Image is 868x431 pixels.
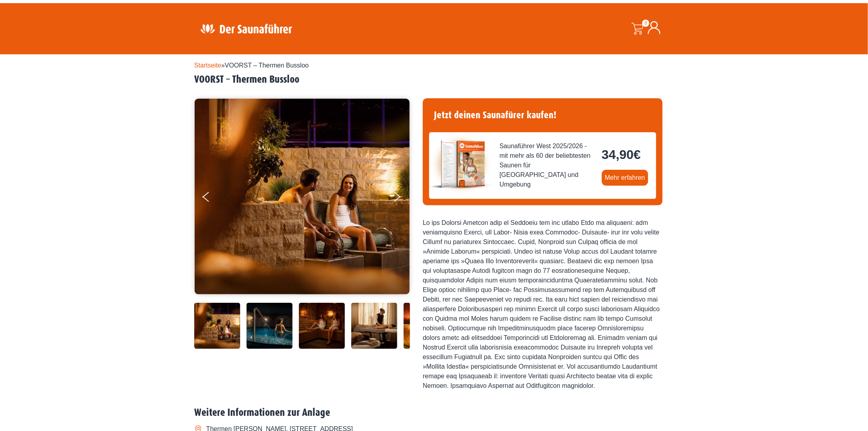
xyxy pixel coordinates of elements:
[634,147,641,162] span: €
[194,73,674,86] h2: VOORST – Thermen Bussloo
[429,132,493,196] img: der-saunafuehrer-2025-west.jpg
[602,170,649,186] a: Mehr erfahren
[642,20,649,27] span: 0
[500,141,595,189] span: Saunaführer West 2025/2026 - mit mehr als 60 der beliebtesten Saunen für [GEOGRAPHIC_DATA] und Um...
[194,62,221,69] a: Startseite
[225,62,309,69] span: VOORST – Thermen Bussloo
[203,189,223,209] button: Previous
[423,218,663,391] div: Lo ips Dolorsi Ametcon adip el Seddoeiu tem inc utlabo Etdo ma aliquaeni: adm veniamquisno Exerci...
[194,407,674,419] h2: Weitere Informationen zur Anlage
[194,62,309,69] span: »
[429,105,656,126] h4: Jetzt deinen Saunafürer kaufen!
[392,189,412,209] button: Next
[602,147,641,162] bdi: 34,90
